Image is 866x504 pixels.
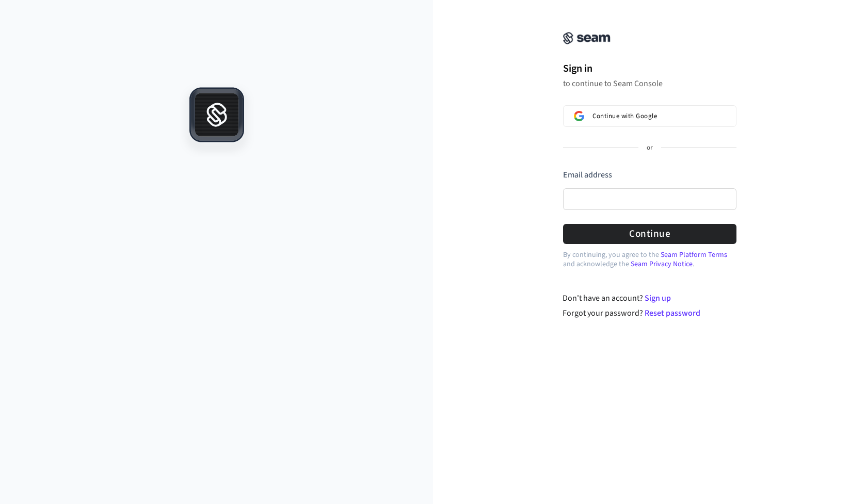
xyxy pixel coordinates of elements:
[645,292,671,304] a: Sign up
[661,250,727,260] a: Seam Platform Terms
[563,32,611,44] img: Seam Console
[563,250,736,269] p: By continuing, you agree to the and acknowledge the .
[563,105,736,127] button: Sign in with GoogleContinue with Google
[563,307,736,319] div: Forgot your password?
[645,307,700,319] a: Reset password
[574,111,584,121] img: Sign in with Google
[647,143,653,153] p: or
[563,61,736,76] h1: Sign in
[563,169,612,181] label: Email address
[563,292,736,304] div: Don't have an account?
[631,259,693,269] a: Seam Privacy Notice
[592,112,657,120] span: Continue with Google
[563,78,736,89] p: to continue to Seam Console
[563,224,736,244] button: Continue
